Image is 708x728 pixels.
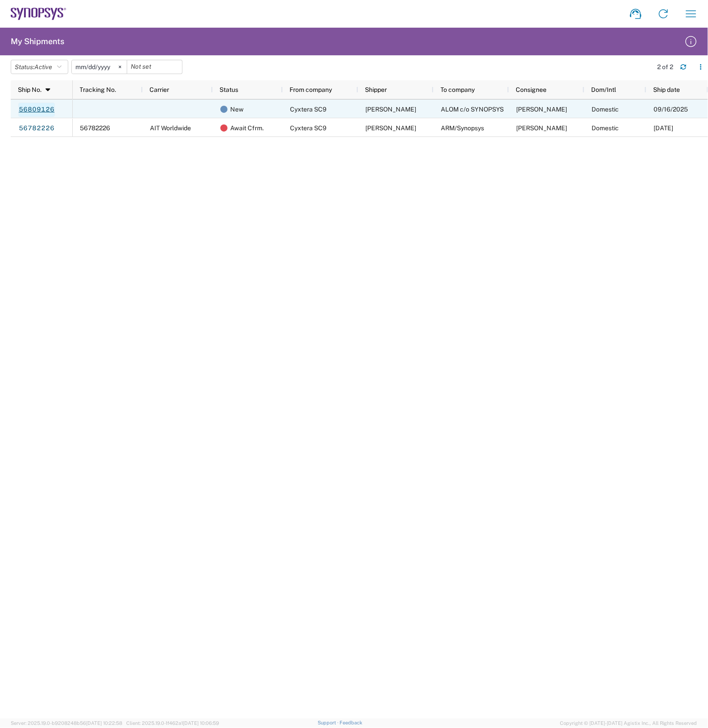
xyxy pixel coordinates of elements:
span: Carrier [150,86,170,93]
span: Cyxtera SC9 [290,124,327,132]
button: Status:Active [11,60,68,74]
span: Thanh Nguyen [366,106,417,113]
a: Support [318,720,340,726]
h2: My Shipments [11,36,64,47]
span: Server: 2025.19.0-b9208248b56 [11,721,122,726]
span: [DATE] 10:06:59 [183,721,219,726]
span: Ship No. [18,86,41,93]
span: ALOM c/o SYNOPSYS [441,106,504,113]
span: Cyxtera SC9 [290,106,327,113]
div: 2 of 2 [657,63,673,71]
span: Ship date [654,86,680,93]
span: AIT Worldwide [150,124,191,132]
span: Tracking No. [80,86,116,93]
span: 56782226 [80,124,111,132]
a: 56809126 [18,103,55,117]
span: Shipper [365,86,387,93]
span: [DATE] 10:22:58 [86,721,122,726]
a: Feedback [340,720,363,726]
span: Status [220,86,239,93]
span: 09/11/2025 [654,124,674,132]
span: Domestic [592,124,619,132]
span: From company [290,86,332,93]
span: New [231,100,244,119]
span: Await Cfrm. [231,119,264,137]
span: To company [441,86,475,93]
span: Dom/Intl [592,86,617,93]
span: Domestic [592,106,619,113]
span: Jesse walker [366,124,417,132]
span: ARM/Synopsys [441,124,484,132]
a: 56782226 [18,121,55,136]
span: Lisa Young [517,106,567,113]
span: Jesse Walker [517,124,567,132]
input: Not set [72,60,127,74]
span: Active [34,63,52,70]
span: Copyright © [DATE]-[DATE] Agistix Inc., All Rights Reserved [560,720,697,728]
span: Client: 2025.19.0-1f462a1 [126,721,219,726]
span: Consignee [516,86,547,93]
span: 09/16/2025 [654,106,688,113]
input: Not set [127,60,182,74]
